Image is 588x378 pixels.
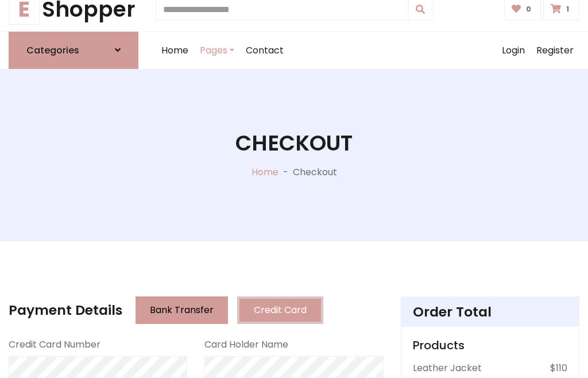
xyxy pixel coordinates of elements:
[9,338,100,352] label: Credit Card Number
[194,32,240,69] a: Pages
[156,32,194,69] a: Home
[563,4,572,14] span: 1
[9,32,138,69] a: Categories
[136,296,228,324] button: Bank Transfer
[413,304,567,320] h4: Order Total
[550,361,567,375] p: $110
[278,165,293,179] p: -
[496,32,531,69] a: Login
[413,361,482,375] p: Leather Jacket
[523,4,534,14] span: 0
[531,32,579,69] a: Register
[237,296,323,324] button: Credit Card
[9,302,122,318] h4: Payment Details
[252,165,278,179] a: Home
[26,45,79,56] h6: Categories
[413,338,567,352] h5: Products
[204,338,288,352] label: Card Holder Name
[293,165,337,179] p: Checkout
[235,130,353,156] h1: Checkout
[240,32,289,69] a: Contact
